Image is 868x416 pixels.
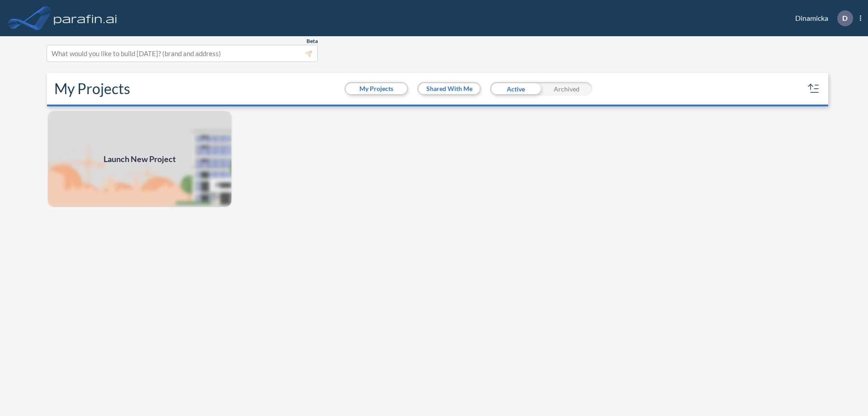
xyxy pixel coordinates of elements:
[104,153,176,165] span: Launch New Project
[47,110,232,208] img: add
[47,110,232,208] a: Launch New Project
[807,81,821,96] button: sort
[419,83,480,94] button: Shared With Me
[782,10,861,26] div: Dinamicka
[54,80,130,97] h2: My Projects
[346,83,407,94] button: My Projects
[842,14,848,22] p: D
[52,9,119,27] img: logo
[490,82,541,96] div: Active
[307,38,318,45] span: Beta
[541,82,592,96] div: Archived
